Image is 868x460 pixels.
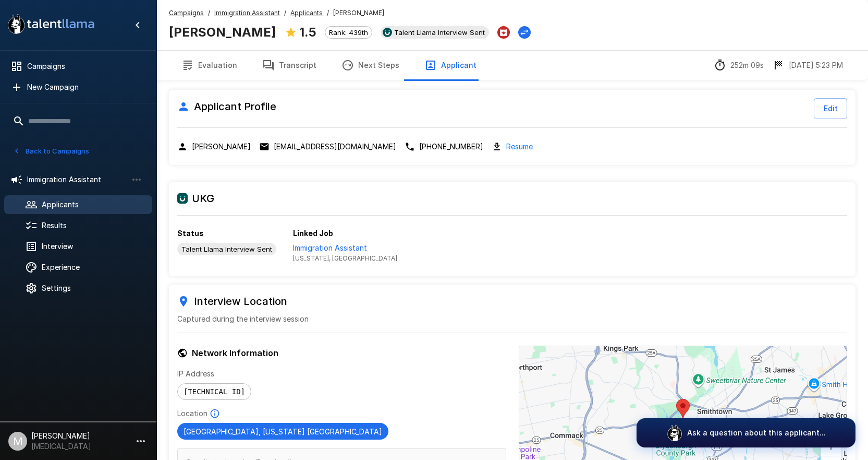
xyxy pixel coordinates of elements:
[325,28,372,37] span: Rank: 439th
[333,8,384,18] span: [PERSON_NAME]
[419,141,483,152] p: [PHONE_NUMBER]
[177,98,276,115] h6: Applicant Profile
[666,424,683,441] img: logo_glasses@2x.png
[293,253,397,264] span: [US_STATE], [GEOGRAPHIC_DATA]
[177,369,506,379] p: IP Address
[259,141,396,152] div: Click to copy
[772,59,843,72] div: The date and time when the interview was completed
[637,418,855,447] button: Ask a question about this applicant...
[814,98,847,119] button: Edit
[177,229,204,238] b: Status
[177,245,276,253] span: Talent Llama Interview Sent
[210,408,220,419] svg: Based on IP Address and not guaranteed to be accurate
[497,26,510,39] button: Archive Applicant
[290,9,323,17] u: Applicants
[284,8,286,18] span: /
[177,427,388,436] span: [GEOGRAPHIC_DATA], [US_STATE] [GEOGRAPHIC_DATA]
[250,51,329,80] button: Transcript
[293,243,397,264] a: View job in UKG
[293,243,397,253] p: Immigration Assistant
[492,140,533,152] div: Download resume
[214,9,280,17] u: Immigration Assistant
[177,193,188,204] img: ukg_logo.jpeg
[169,9,204,17] u: Campaigns
[177,141,251,152] div: Click to copy
[177,293,847,310] h6: Interview Location
[687,428,826,438] p: Ask a question about this applicant...
[169,51,250,80] button: Evaluation
[506,140,533,152] a: Resume
[177,243,276,255] div: View profile in UKG
[178,387,251,396] span: [TECHNICAL_ID]
[192,141,251,152] p: [PERSON_NAME]
[789,60,843,70] p: [DATE] 5:23 PM
[177,314,847,324] p: Captured during the interview session
[177,190,847,207] h6: UKG
[177,346,506,360] h6: Network Information
[381,26,489,39] div: View profile in UKG
[299,25,316,40] b: 1.5
[730,60,764,70] p: 252m 09s
[293,229,333,238] b: Linked Job
[714,59,764,72] div: The time between starting and completing the interview
[327,8,329,18] span: /
[274,141,396,152] p: [EMAIL_ADDRESS][DOMAIN_NAME]
[390,28,489,37] span: Talent Llama Interview Sent
[412,51,489,80] button: Applicant
[177,408,207,419] p: Location
[329,51,412,80] button: Next Steps
[169,25,276,40] b: [PERSON_NAME]
[383,28,392,37] img: ukg_logo.jpeg
[518,26,531,39] button: Change Stage
[208,8,210,18] span: /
